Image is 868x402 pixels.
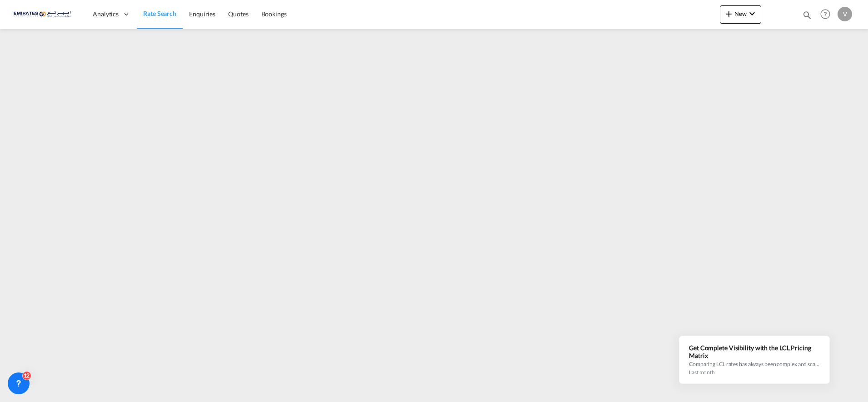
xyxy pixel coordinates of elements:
[143,10,176,17] span: Rate Search
[261,10,287,18] span: Bookings
[838,7,852,21] div: V
[747,8,758,19] md-icon: icon-chevron-down
[818,6,833,22] span: Help
[818,6,838,23] div: Help
[14,4,75,25] img: c67187802a5a11ec94275b5db69a26e6.png
[189,10,215,18] span: Enquiries
[802,10,812,24] div: icon-magnify
[93,10,119,19] span: Analytics
[802,10,812,20] md-icon: icon-magnify
[228,10,248,18] span: Quotes
[723,8,734,19] md-icon: icon-plus 400-fg
[723,10,758,17] span: New
[720,5,761,24] button: icon-plus 400-fgNewicon-chevron-down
